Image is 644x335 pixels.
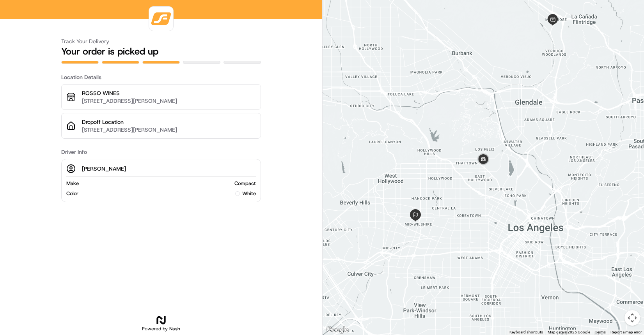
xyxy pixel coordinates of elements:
h3: Track Your Delivery [61,37,261,45]
button: Keyboard shortcuts [509,330,543,335]
h3: Location Details [61,73,261,81]
h3: Driver Info [61,148,261,156]
a: Open this area in Google Maps (opens a new window) [325,325,350,335]
p: Dropoff Location [82,118,256,126]
span: Make [66,180,79,187]
p: ROSSO WINES [82,89,256,97]
span: Nash [169,326,180,332]
img: logo-public_tracking_screen-VNDR-1688417501853.png [151,8,172,29]
h2: Your order is picked up [61,45,261,58]
span: Color [66,190,78,197]
img: Google [325,325,350,335]
p: [STREET_ADDRESS][PERSON_NAME] [82,126,256,134]
a: Report a map error [610,330,642,334]
p: [STREET_ADDRESS][PERSON_NAME] [82,97,256,105]
h2: Powered by [142,326,180,332]
button: Map camera controls [624,310,640,326]
a: Terms (opens in new tab) [595,330,606,334]
span: Compact [234,180,256,187]
p: [PERSON_NAME] [82,165,126,173]
span: Map data ©2025 Google [548,330,590,334]
span: white [242,190,256,197]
